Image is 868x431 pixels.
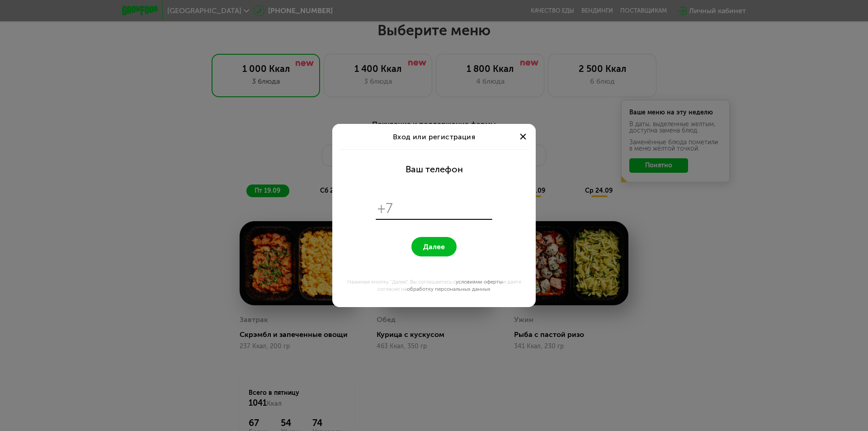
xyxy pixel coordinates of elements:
a: обработку персональных данных [407,286,491,292]
button: Далее [411,237,457,256]
a: условиями оферты [456,279,503,285]
span: Далее [423,242,445,251]
div: Нажимая кнопку "Далее", Вы соглашаетесь с и даете согласие на [338,278,530,293]
span: +7 [377,200,394,217]
div: Ваш телефон [406,164,463,175]
span: Вход или регистрация [393,133,475,141]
